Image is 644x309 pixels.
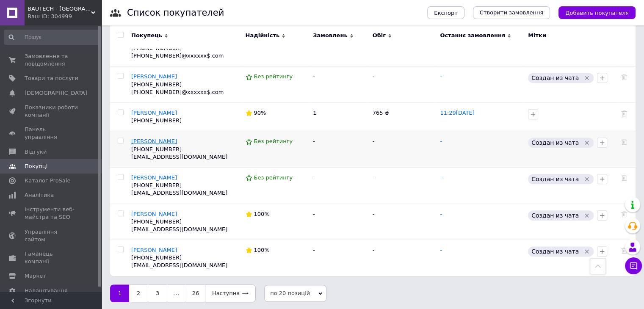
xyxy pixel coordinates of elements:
td: - [309,204,368,240]
button: Експорт [427,6,464,19]
a: 11:29[DATE] [440,110,474,116]
a: [PERSON_NAME] [131,247,177,253]
span: [EMAIL_ADDRESS][DOMAIN_NAME] [131,262,227,268]
span: Замовлень [313,32,347,39]
span: Останнє замовлення [440,32,505,39]
span: [PHONE_NUMBER]@xxxxxx$.com [131,89,224,95]
span: Создан из чата [531,139,579,146]
span: Аналітика [25,191,54,199]
a: - [440,174,442,181]
span: [PHONE_NUMBER] [131,81,182,88]
div: Ваш ID: 304999 [28,13,102,20]
a: Наступна [205,284,256,302]
a: - [440,73,442,80]
span: [PHONE_NUMBER]@xxxxxx$.com [131,52,224,59]
a: 3 [148,284,167,302]
span: [EMAIL_ADDRESS][DOMAIN_NAME] [131,154,227,160]
div: Видалити [621,109,627,117]
span: Гаманець компанії [25,250,78,265]
a: - [440,138,442,144]
svg: Видалити мітку [583,212,590,219]
td: - [368,131,436,168]
span: [PHONE_NUMBER] [131,218,182,225]
a: 1 [110,284,129,302]
a: 26 [186,284,205,302]
span: [DEMOGRAPHIC_DATA] [25,89,87,97]
td: - [309,240,368,276]
span: Товари та послуги [25,74,78,82]
span: ... [167,284,186,302]
span: 100% [254,211,270,217]
div: Видалити [621,138,627,145]
span: Без рейтингу [254,174,293,181]
span: Показники роботи компанії [25,104,78,119]
span: BAUTECH - UKRAINE [28,5,91,13]
span: Создан из чата [531,176,579,182]
td: - [368,167,436,204]
span: по 20 позицій [264,285,326,302]
span: Покупець [131,32,162,39]
span: Експорт [434,10,458,16]
span: Надійність [246,32,280,39]
svg: Видалити мітку [583,74,590,81]
span: [PHONE_NUMBER] [131,117,182,124]
td: - [368,66,436,103]
a: Створити замовлення [473,6,550,19]
span: Мітки [528,32,546,39]
div: Видалити [621,246,627,254]
span: Обіг [373,32,386,39]
span: Создан из чата [531,74,579,81]
td: - [309,131,368,168]
svg: Видалити мітку [583,176,590,182]
span: Створити замовлення [480,9,544,17]
a: 2 [129,284,148,302]
span: [EMAIL_ADDRESS][DOMAIN_NAME] [131,190,227,196]
a: [PERSON_NAME] [131,138,177,144]
span: 1 [313,110,316,116]
div: Видалити [621,73,627,80]
span: Добавить покупателя [565,10,629,16]
a: [PERSON_NAME] [131,110,177,116]
span: Замовлення та повідомлення [25,52,78,68]
span: Без рейтингу [254,138,293,144]
button: Добавить покупателя [558,6,636,19]
span: Создан из чата [531,248,579,255]
td: - [309,66,368,103]
td: - [309,167,368,204]
span: Создан из чата [531,212,579,219]
span: Налаштування [25,287,68,295]
a: [PERSON_NAME] [131,211,177,217]
span: [EMAIL_ADDRESS][DOMAIN_NAME] [131,226,227,232]
a: - [440,247,442,253]
span: Каталог ProSale [25,177,70,185]
input: Пошук [4,30,100,45]
span: Маркет [25,272,46,280]
svg: Видалити мітку [583,248,590,255]
span: Без рейтингу [254,73,293,80]
a: - [440,211,442,217]
span: 100% [254,247,270,253]
a: [PERSON_NAME] [131,174,177,181]
h1: Список покупателей [127,8,224,18]
svg: Видалити мітку [583,139,590,146]
span: [PHONE_NUMBER] [131,182,182,188]
span: Управління сайтом [25,228,78,243]
span: [PHONE_NUMBER] [131,146,182,152]
span: Панель управління [25,126,78,141]
div: Видалити [621,174,627,182]
span: Відгуки [25,148,47,156]
span: Покупці [25,163,47,170]
span: 90% [254,110,266,116]
div: 765 ₴ [373,109,432,117]
span: [PHONE_NUMBER] [131,254,182,261]
a: [PERSON_NAME] [131,73,177,80]
button: Чат з покупцем [625,257,642,274]
td: - [368,204,436,240]
td: - [368,240,436,276]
